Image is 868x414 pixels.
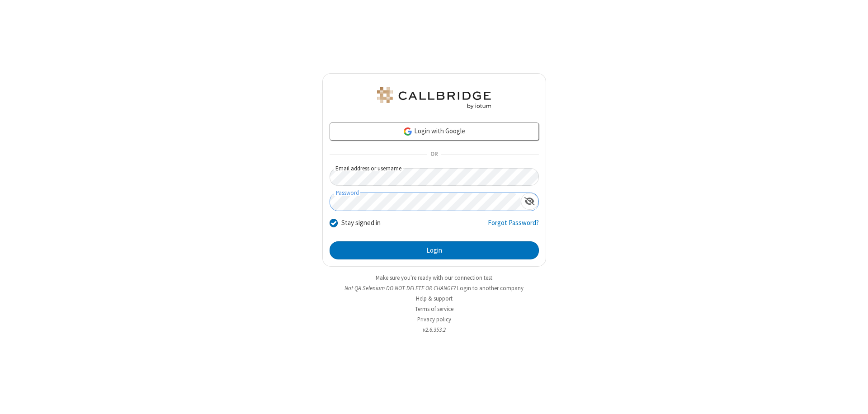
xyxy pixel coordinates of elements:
input: Email address or username [330,168,539,186]
button: Login [330,241,539,259]
span: OR [427,148,441,161]
a: Terms of service [415,305,453,313]
a: Help & support [416,295,453,302]
button: Login to another company [457,284,524,292]
a: Forgot Password? [488,218,539,235]
img: google-icon.png [403,127,413,136]
a: Make sure you're ready with our connection test [376,274,492,282]
img: QA Selenium DO NOT DELETE OR CHANGE [375,87,493,109]
a: Login with Google [330,122,539,141]
div: Show password [521,193,538,210]
input: Password [330,193,521,211]
li: v2.6.353.2 [322,325,546,334]
li: Not QA Selenium DO NOT DELETE OR CHANGE? [322,284,546,292]
label: Stay signed in [341,218,381,228]
a: Privacy policy [417,315,451,323]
